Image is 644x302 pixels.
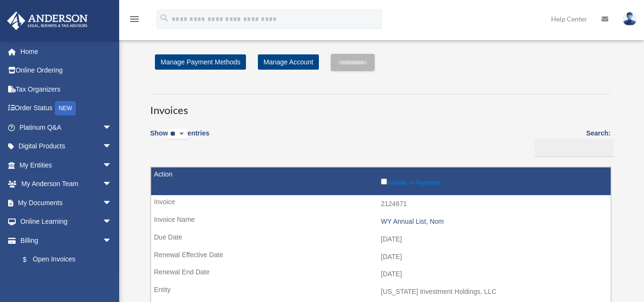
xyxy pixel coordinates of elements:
[151,248,611,266] td: [DATE]
[7,118,126,137] a: Platinum Q&Aarrow_drop_down
[7,193,126,212] a: My Documentsarrow_drop_down
[155,54,246,70] a: Manage Payment Methods
[381,177,606,186] label: Include in Payment
[13,250,117,270] a: $Open Invoices
[13,269,122,288] a: Past Invoices
[381,218,606,226] div: WY Annual List, Nom
[150,94,611,118] h3: Invoices
[168,129,187,140] select: Showentries
[7,42,126,61] a: Home
[381,178,387,185] input: Include in Payment
[28,254,33,266] span: $
[129,17,140,25] a: menu
[102,156,122,175] span: arrow_drop_down
[102,118,122,137] span: arrow_drop_down
[7,99,126,118] a: Order StatusNEW
[55,101,76,115] div: NEW
[623,12,637,26] img: User Pic
[102,175,122,194] span: arrow_drop_down
[7,137,126,156] a: Digital Productsarrow_drop_down
[7,80,126,99] a: Tax Organizers
[151,195,611,213] td: 2124671
[4,11,91,30] img: Anderson Advisors Platinum Portal
[7,61,126,80] a: Online Ordering
[534,139,614,157] input: Search:
[7,231,122,250] a: Billingarrow_drop_down
[102,137,122,156] span: arrow_drop_down
[7,156,126,175] a: My Entitiesarrow_drop_down
[159,13,170,23] i: search
[102,212,122,232] span: arrow_drop_down
[150,127,209,149] label: Show entries
[151,230,611,249] td: [DATE]
[258,54,319,70] a: Manage Account
[129,13,140,25] i: menu
[151,265,611,283] td: [DATE]
[531,127,611,157] label: Search:
[102,231,122,250] span: arrow_drop_down
[7,175,126,194] a: My Anderson Teamarrow_drop_down
[151,283,611,301] td: [US_STATE] Investment Holdings, LLC
[102,193,122,213] span: arrow_drop_down
[7,212,126,231] a: Online Learningarrow_drop_down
